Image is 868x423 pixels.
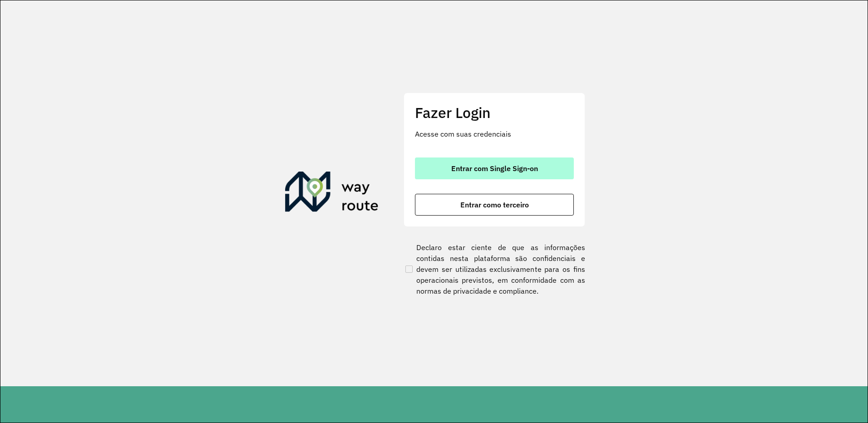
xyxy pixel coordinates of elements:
button: button [415,194,574,216]
button: button [415,157,574,179]
span: Entrar com Single Sign-on [451,165,538,172]
p: Acesse com suas credenciais [415,128,574,139]
span: Entrar como terceiro [460,201,529,208]
img: Roteirizador AmbevTech [285,172,379,215]
label: Declaro estar ciente de que as informações contidas nesta plataforma são confidenciais e devem se... [404,242,585,296]
h2: Fazer Login [415,104,574,121]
